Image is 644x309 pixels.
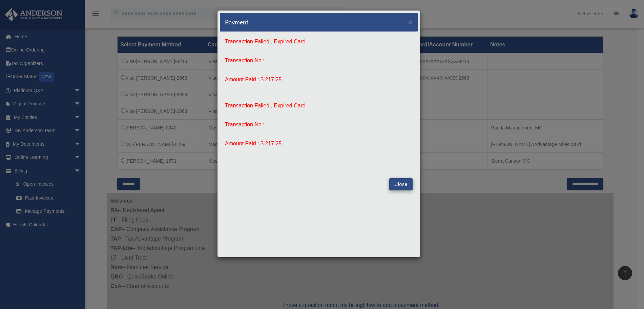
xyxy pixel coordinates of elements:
[225,18,249,26] h5: Payment
[225,75,413,84] p: Amount Paid : $ 217.25
[225,139,413,148] p: Amount Paid : $ 217.25
[225,101,413,110] p: Transaction Failed , Expired Card
[225,120,413,129] p: Transaction No :
[389,178,413,190] button: Close
[408,18,413,25] button: Close
[408,18,413,26] span: ×
[225,37,413,46] p: Transaction Failed , Expired Card
[225,56,413,65] p: Transaction No :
